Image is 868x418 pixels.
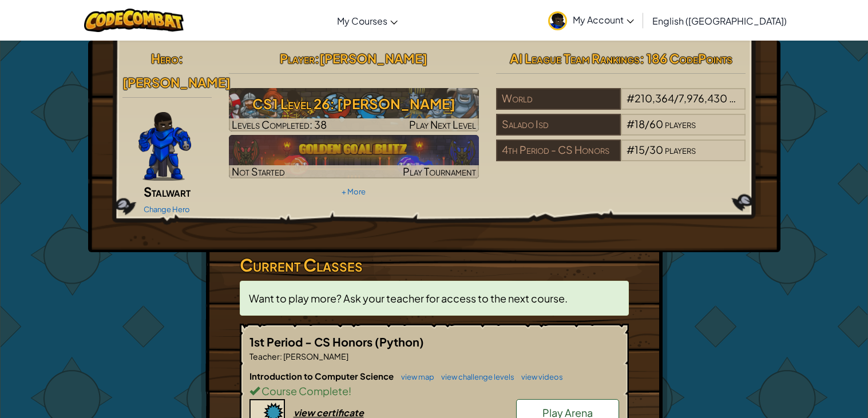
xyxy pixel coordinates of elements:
span: 18 [635,117,645,130]
img: Golden Goal [229,135,479,178]
span: players [729,91,760,105]
span: 1st Period - CS Honors [249,335,375,349]
img: avatar [548,11,567,30]
span: Play Next Level [409,118,476,131]
a: Change Hero [144,205,190,214]
a: English ([GEOGRAPHIC_DATA]) [647,5,792,36]
span: Stalwart [144,184,191,200]
a: view videos [516,372,563,381]
span: AI League Team Rankings [510,50,640,66]
span: # [627,117,635,130]
img: CodeCombat logo [84,9,184,32]
span: / [645,143,649,156]
a: World#210,364/7,976,430players [496,99,746,112]
a: Not StartedPlay Tournament [229,135,479,178]
span: players [665,143,696,156]
span: 60 [649,117,663,130]
a: Salado Isd#18/60players [496,125,746,138]
span: / [645,117,649,130]
span: 15 [635,143,645,156]
a: view map [395,372,434,381]
a: My Account [542,2,640,38]
span: Player [280,50,315,66]
span: Levels Completed: 38 [232,118,327,131]
span: English ([GEOGRAPHIC_DATA]) [652,15,787,27]
div: Salado Isd [496,114,621,136]
span: Want to play more? Ask your teacher for access to the next course. [249,292,568,305]
img: CS1 Level 26: Wakka Maul [229,88,479,132]
span: : [280,351,282,361]
span: Not Started [232,165,285,178]
span: Hero [151,50,179,66]
span: My Account [573,14,634,26]
span: Course Complete [260,384,348,397]
a: view challenge levels [435,372,514,381]
span: ! [348,384,351,397]
a: My Courses [331,5,403,36]
img: Gordon-selection-pose.png [138,112,191,181]
span: : 186 CodePoints [640,50,732,66]
span: [PERSON_NAME] [319,50,427,66]
span: 30 [649,143,663,156]
span: Introduction to Computer Science [249,371,395,381]
span: / [674,91,679,105]
span: # [627,143,635,156]
span: Play Tournament [403,165,476,178]
span: Teacher [249,351,280,361]
span: : [179,50,183,66]
span: [PERSON_NAME] [282,351,348,361]
div: World [496,88,621,110]
a: + More [342,187,366,196]
span: (Python) [375,335,424,349]
span: players [665,117,696,130]
a: Play Next Level [229,88,479,132]
span: # [627,91,635,105]
div: 4th Period - CS Honors [496,140,621,161]
h3: Current Classes [240,252,629,278]
span: : [315,50,319,66]
span: 7,976,430 [679,91,727,105]
span: My Courses [337,15,387,27]
a: 4th Period - CS Honors#15/30players [496,150,746,164]
span: [PERSON_NAME] [122,74,231,90]
h3: CS1 Level 26: [PERSON_NAME] [229,91,479,117]
span: 210,364 [635,91,674,105]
